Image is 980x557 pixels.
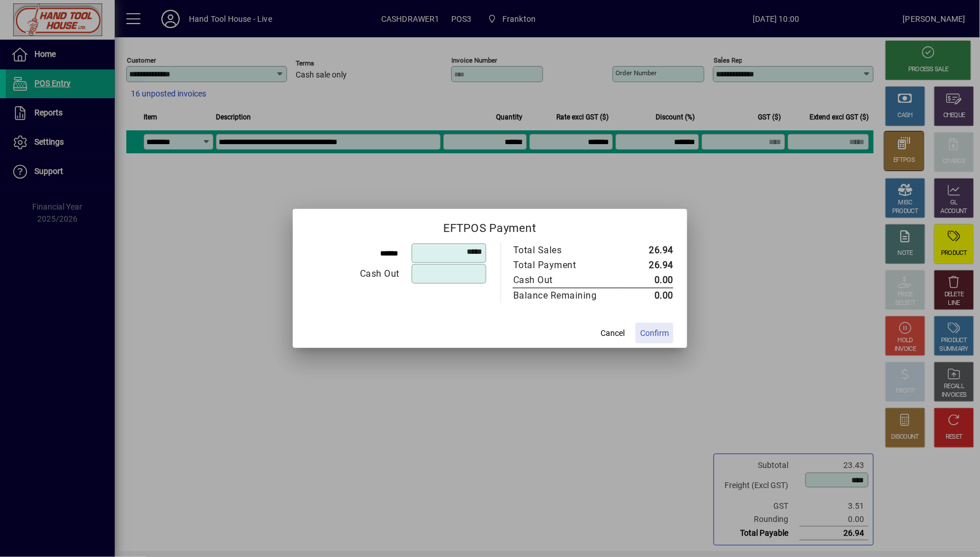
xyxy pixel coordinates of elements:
button: Cancel [594,323,631,343]
div: Balance Remaining [513,289,610,303]
td: 26.94 [621,243,673,258]
div: Cash Out [513,273,610,287]
div: Cash Out [307,267,400,281]
span: Cancel [601,327,625,339]
h2: EFTPOS Payment [293,209,687,242]
td: 0.00 [621,288,673,304]
td: 26.94 [621,258,673,273]
td: Total Payment [513,258,621,273]
button: Confirm [636,323,673,343]
td: Total Sales [513,243,621,258]
td: 0.00 [621,273,673,288]
span: Confirm [640,327,669,339]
